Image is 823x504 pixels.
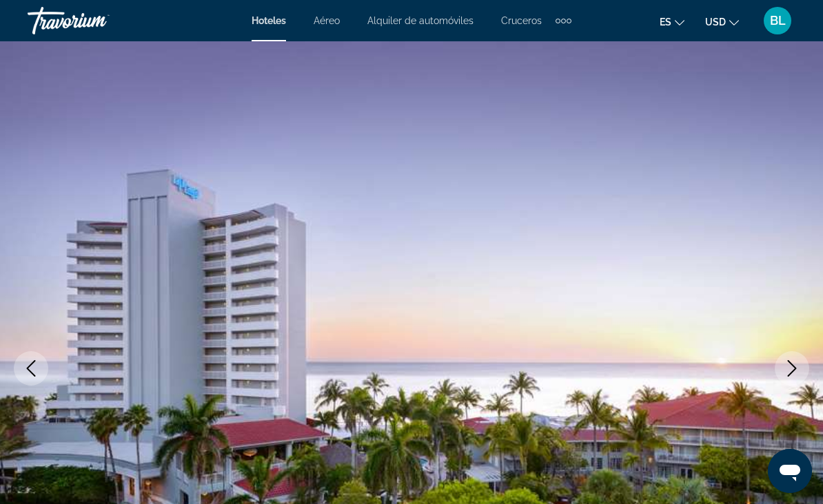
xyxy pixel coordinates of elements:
[770,14,786,28] span: BL
[252,15,286,26] a: Hoteles
[660,12,684,32] button: Change language
[705,12,739,32] button: Change currency
[768,449,812,493] iframe: Button to launch messaging window
[660,17,671,28] span: es
[556,10,571,32] button: Extra navigation items
[314,15,340,26] a: Aéreo
[367,15,474,26] a: Alquiler de automóviles
[705,17,726,28] span: USD
[760,6,795,35] button: User Menu
[14,351,48,386] button: Previous image
[775,351,809,386] button: Next image
[28,3,165,39] a: Travorium
[501,15,542,26] a: Cruceros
